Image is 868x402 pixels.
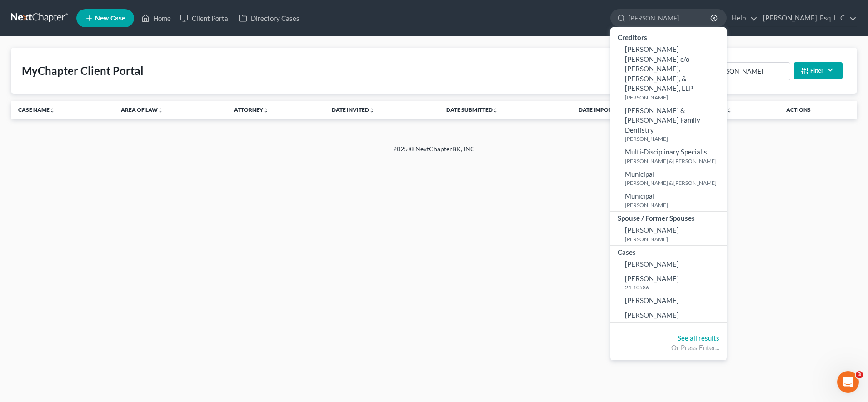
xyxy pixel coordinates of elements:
a: Area of Lawunfold_more [121,106,163,113]
small: [PERSON_NAME] [625,201,724,209]
a: [PERSON_NAME] [PERSON_NAME] c/o [PERSON_NAME], [PERSON_NAME], & [PERSON_NAME], LLP[PERSON_NAME] [610,42,727,103]
a: Client Portal [175,10,234,26]
span: [PERSON_NAME] [625,226,679,234]
a: [PERSON_NAME] [610,257,727,271]
span: [PERSON_NAME] [625,260,679,268]
div: Cases [610,246,727,257]
span: 3 [856,371,863,378]
div: Spouse / Former Spouses [610,212,727,223]
a: Municipal[PERSON_NAME] [610,189,727,211]
span: [PERSON_NAME] [625,311,679,319]
small: [PERSON_NAME] [625,235,724,243]
div: 2025 © NextChapterBK, INC [175,144,693,161]
span: Municipal [625,170,654,178]
i: unfold_more [493,108,498,113]
small: 24-10586 [625,283,724,291]
a: [PERSON_NAME] [610,308,727,322]
span: Multi-Disciplinary Specialist [625,148,710,156]
i: unfold_more [369,108,374,113]
i: unfold_more [727,108,732,113]
a: Case Nameunfold_more [18,106,55,113]
span: New Case [95,15,125,22]
small: [PERSON_NAME] & [PERSON_NAME] [625,179,724,187]
a: Help [727,10,758,26]
a: [PERSON_NAME][PERSON_NAME] [610,223,727,245]
div: MyChapter Client Portal [22,64,144,78]
a: Directory Cases [234,10,304,26]
i: unfold_more [158,108,163,113]
i: unfold_more [50,108,55,113]
iframe: Intercom live chat [837,371,859,393]
a: Date Importedunfold_more [579,106,628,113]
a: Home [137,10,175,26]
span: [PERSON_NAME] & [PERSON_NAME] Family Dentistry [625,106,700,134]
small: [PERSON_NAME] & [PERSON_NAME] [625,157,724,165]
span: [PERSON_NAME] [625,296,679,304]
a: Attorneyunfold_more [234,106,269,113]
span: [PERSON_NAME] [PERSON_NAME] c/o [PERSON_NAME], [PERSON_NAME], & [PERSON_NAME], LLP [625,45,693,92]
input: Search... [709,63,790,80]
a: Date Submittedunfold_more [446,106,498,113]
span: [PERSON_NAME] [625,274,679,283]
span: Municipal [625,192,654,200]
small: [PERSON_NAME] [625,135,724,143]
a: [PERSON_NAME], Esq. LLC [758,10,857,26]
a: Municipal[PERSON_NAME] & [PERSON_NAME] [610,167,727,189]
input: Search by name... [629,10,712,26]
div: Creditors [610,31,727,42]
small: [PERSON_NAME] [625,94,724,101]
a: [PERSON_NAME] [610,293,727,308]
a: [PERSON_NAME]24-10586 [610,272,727,294]
a: [PERSON_NAME] & [PERSON_NAME] Family Dentistry[PERSON_NAME] [610,104,727,145]
a: See all results [678,334,719,342]
a: Multi-Disciplinary Specialist[PERSON_NAME] & [PERSON_NAME] [610,145,727,167]
i: unfold_more [263,108,269,113]
div: Or Press Enter... [618,343,719,352]
button: Filter [794,62,843,79]
a: Date Invitedunfold_more [332,106,374,113]
th: Actions [779,101,857,119]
